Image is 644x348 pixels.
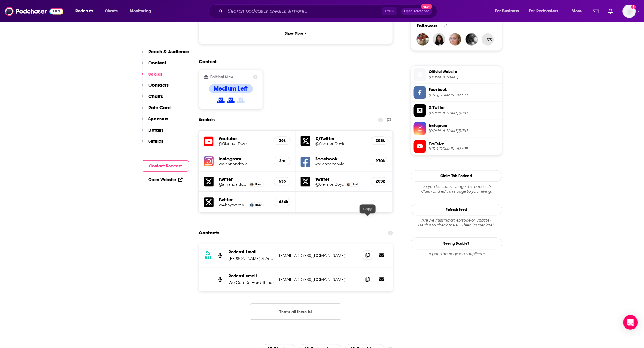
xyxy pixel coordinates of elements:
[421,4,432,9] span: New
[142,82,169,93] button: Contacts
[567,6,590,16] button: open menu
[130,7,151,16] span: Monitoring
[142,93,163,105] button: Charts
[211,75,234,79] h2: Political Skew
[279,200,285,205] h5: 684k
[417,33,429,46] img: Wandabee
[125,6,159,16] button: open menu
[525,6,567,16] button: open menu
[219,142,269,146] a: @GlennonDoyle
[411,218,502,228] div: Are we missing an episode or update? Use this to check the RSS feed immediately.
[101,6,121,16] a: Charts
[219,203,248,208] h5: @AbbyWambach
[315,136,366,142] h5: X/Twitter
[429,87,499,93] span: Facebook
[250,183,254,186] img: Amanda Doyle
[411,252,502,257] div: Report this page as a duplicate.
[411,184,502,194] div: Claim and edit this page to your liking.
[414,86,499,99] a: Facebook[URL][DOMAIN_NAME]
[414,140,499,153] a: YouTube[URL][DOMAIN_NAME]
[623,5,636,18] img: User Profile
[411,204,502,216] button: Refresh Feed
[466,33,478,46] img: cristinamdr
[279,253,358,258] p: [EMAIL_ADDRESS][DOMAIN_NAME]
[142,116,168,127] button: Sponsors
[71,6,101,16] button: open menu
[414,104,499,117] a: X/Twitter[DOMAIN_NAME][URL]
[229,274,274,279] p: Podcast email
[482,33,494,46] button: +53
[376,138,383,143] h5: 283k
[204,28,388,39] button: Show More
[591,6,601,16] a: Show notifications dropdown
[315,177,366,182] h5: Twitter
[214,4,443,18] div: Search podcasts, credits, & more...
[572,7,582,16] span: More
[105,7,118,16] span: Charts
[250,304,341,320] button: Nothing here.
[491,6,527,16] button: open menu
[279,159,285,164] h5: 2m
[429,129,499,133] span: instagram.com/glennondoyle
[414,68,499,81] a: Official Website[DOMAIN_NAME]
[5,5,63,17] img: Podchaser - Follow, Share and Rate Podcasts
[449,33,461,46] a: JulesPodchaserCSM
[148,82,169,88] p: Contacts
[142,160,189,172] button: Contact Podcast
[204,157,214,166] img: iconImage
[429,147,499,151] span: https://www.youtube.com/@GlennonDoyle
[315,142,366,146] a: @GlennonDoyle
[631,5,636,9] svg: Add a profile image
[148,60,166,66] p: Content
[148,93,163,99] p: Charts
[352,183,358,187] span: Host
[429,93,499,98] span: https://www.facebook.com/glennondoyle
[199,227,219,239] h2: Contacts
[623,5,636,18] span: Logged in as eerdmans
[382,7,397,15] span: Ctrl K
[75,7,93,16] span: Podcasts
[279,179,285,184] h5: 635
[219,162,269,167] a: @glennondoyle
[414,122,499,135] a: Instagram[DOMAIN_NAME][URL]
[376,179,383,184] h5: 283k
[315,162,366,167] a: @glennondoyle
[142,49,189,60] button: Reach & Audience
[148,71,162,77] p: Social
[250,204,254,207] img: Abby Wambach
[279,138,285,143] h5: 26k
[529,7,558,16] span: For Podcasters
[404,10,429,13] span: Open Advanced
[417,23,437,29] span: Followers
[429,141,499,146] span: YouTube
[623,5,636,18] button: Show profile menu
[142,60,166,71] button: Content
[433,33,445,46] img: sheba
[142,127,163,138] button: Details
[214,85,248,93] h4: Medium Left
[279,277,358,282] p: [EMAIL_ADDRESS][DOMAIN_NAME]
[255,203,261,207] span: Host
[315,156,366,162] h5: Facebook
[606,6,615,16] a: Show notifications dropdown
[199,59,388,65] h2: Content
[315,182,345,187] a: @GlennonDoyle
[148,127,163,133] p: Details
[219,197,269,203] h5: Twitter
[442,23,447,29] div: 57
[148,138,163,144] p: Similar
[219,136,269,142] h5: Youtube
[229,256,274,261] p: [PERSON_NAME] & Audacy
[148,177,183,182] a: Open Website
[429,111,499,115] span: twitter.com/GlennonDoyle
[148,105,171,110] p: Rate Card
[495,7,519,16] span: For Business
[360,205,376,214] div: Copy
[148,49,189,54] p: Reach & Audience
